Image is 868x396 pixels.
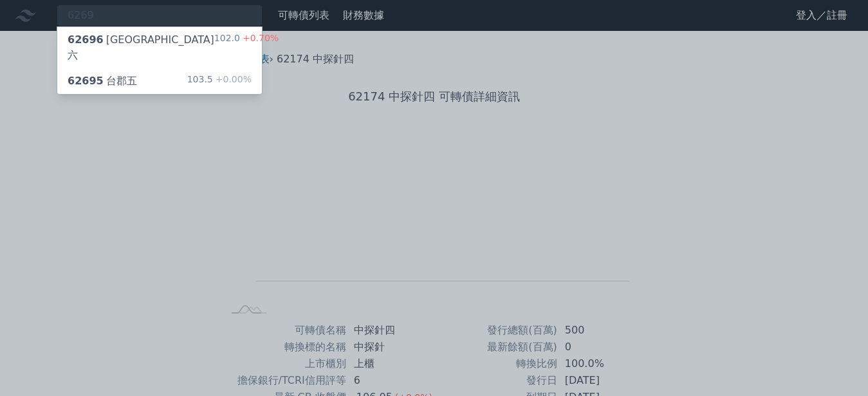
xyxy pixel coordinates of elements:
[68,75,104,87] span: 62695
[68,73,137,89] div: 台郡五
[57,27,262,68] a: 62696[GEOGRAPHIC_DATA]六 102.0+0.70%
[57,68,262,94] a: 62695台郡五 103.5+0.00%
[240,33,279,43] span: +0.70%
[187,73,252,89] div: 103.5
[214,32,279,63] div: 102.0
[68,33,104,46] span: 62696
[213,74,252,84] span: +0.00%
[68,32,214,63] div: [GEOGRAPHIC_DATA]六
